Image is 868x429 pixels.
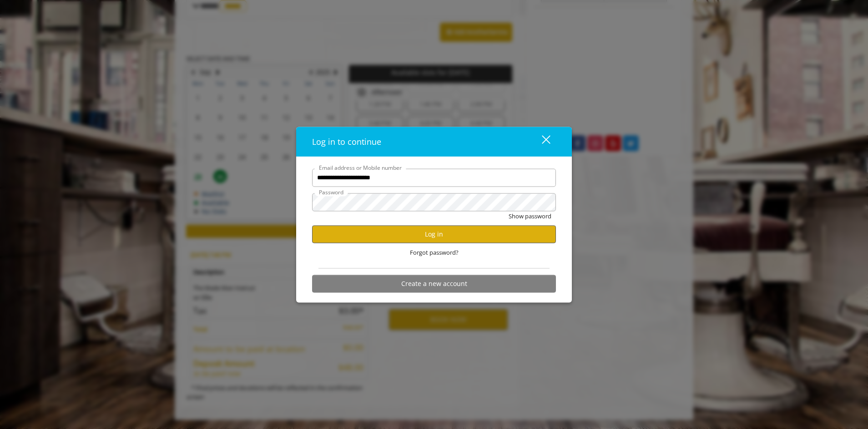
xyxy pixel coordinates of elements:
span: Log in to continue [312,136,381,147]
label: Password [314,187,348,196]
button: Create a new account [312,275,556,292]
input: Email address or Mobile number [312,168,556,187]
button: close dialog [525,132,556,151]
input: Password [312,193,556,211]
span: Forgot password? [410,247,459,257]
button: Show password [509,211,551,221]
label: Email address or Mobile number [314,163,406,172]
button: Log in [312,225,556,243]
div: close dialog [531,135,550,148]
